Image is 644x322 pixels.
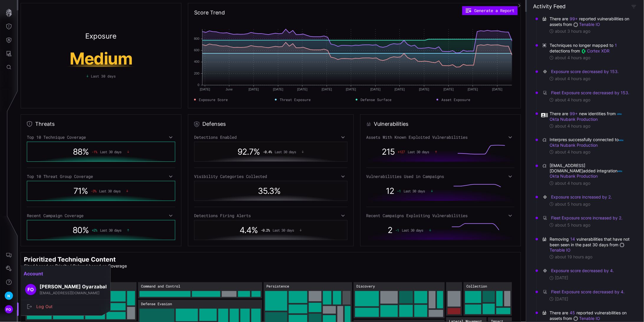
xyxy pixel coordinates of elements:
[21,300,111,313] button: Log Out
[40,284,106,290] h3: [PERSON_NAME] Oyarzabal
[33,303,104,311] div: Log Out
[40,291,99,295] span: [EMAIL_ADDRESS][DOMAIN_NAME]
[27,287,34,293] span: FO
[21,268,111,280] h2: Account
